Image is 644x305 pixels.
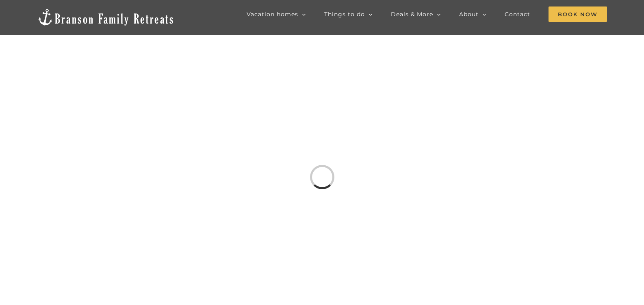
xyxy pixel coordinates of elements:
span: Vacation homes [247,11,298,17]
span: About [459,11,479,17]
span: Contact [505,11,530,17]
a: Vacation homes [247,6,306,22]
a: Book Now [549,6,607,22]
a: Things to do [324,6,373,22]
span: Book Now [549,6,607,22]
span: Deals & More [391,11,433,17]
span: Things to do [324,11,365,17]
nav: Main Menu [247,6,607,22]
a: Deals & More [391,6,441,22]
div: Loading... [310,165,334,189]
img: Branson Family Retreats Logo [37,8,175,26]
a: Contact [505,6,530,22]
a: About [459,6,486,22]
